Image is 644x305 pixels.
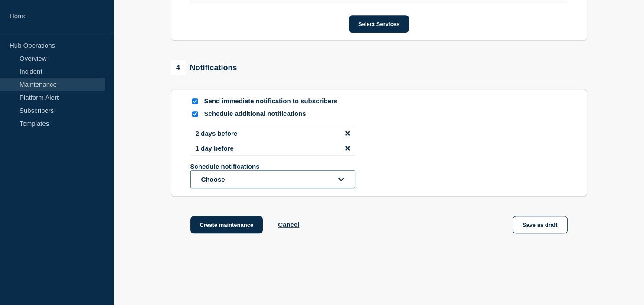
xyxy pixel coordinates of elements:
button: Create maintenance [190,216,263,233]
button: disable notification 1 day before [345,144,350,152]
p: Send immediate notification to subscribers [204,97,343,105]
button: Save as draft [513,216,568,233]
li: 1 day before [190,141,355,156]
input: Send immediate notification to subscribers [192,98,198,104]
p: Schedule additional notifications [204,110,343,118]
div: Notifications [171,60,237,75]
p: Schedule notifications [190,163,329,170]
li: 2 days before [190,126,355,141]
button: open dropdown [190,170,355,188]
button: disable notification 2 days before [345,130,350,137]
span: 4 [171,60,186,75]
input: Schedule additional notifications [192,111,198,117]
button: Select Services [349,15,409,33]
button: Cancel [278,221,299,228]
